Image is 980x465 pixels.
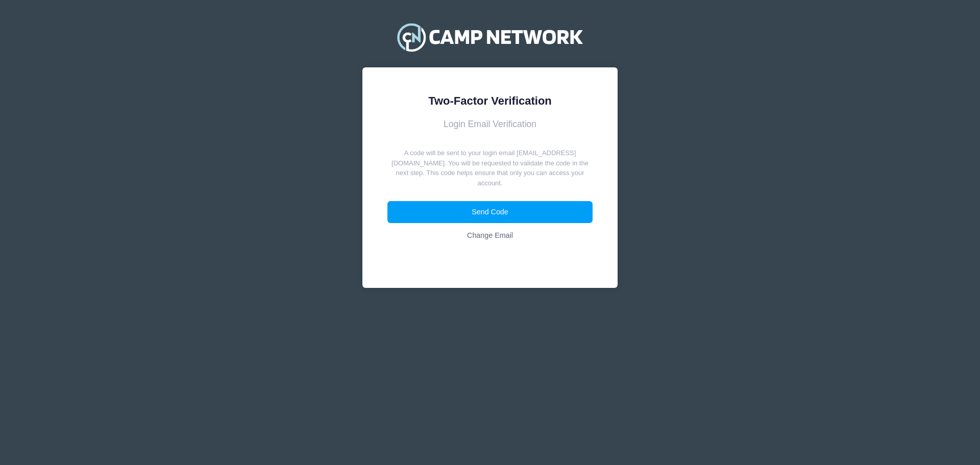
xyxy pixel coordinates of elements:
[387,148,593,188] p: A code will be sent to your login email [EMAIL_ADDRESS][DOMAIN_NAME]. You will be requested to va...
[387,119,593,130] h3: Login Email Verification
[393,17,587,58] img: Camp Network
[387,225,593,247] a: Change Email
[387,92,593,109] div: Two-Factor Verification
[387,201,593,223] button: Send Code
